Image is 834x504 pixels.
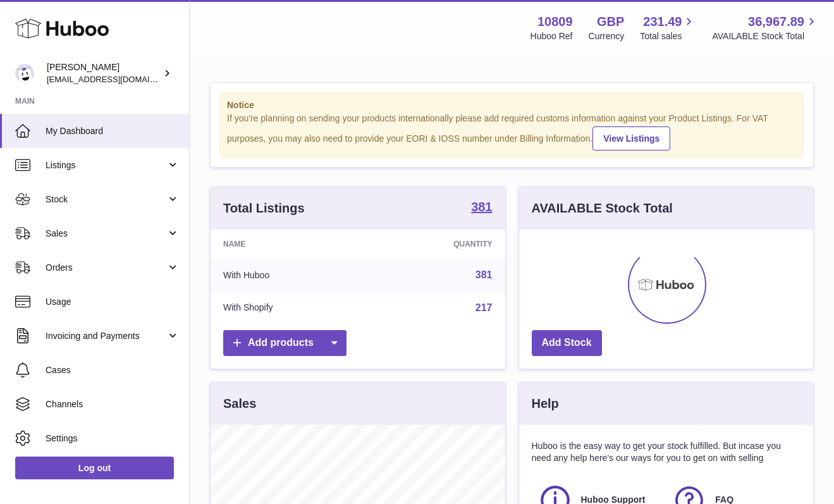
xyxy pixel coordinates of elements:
a: 217 [475,302,493,313]
h3: Help [532,395,559,412]
span: Orders [46,262,166,274]
a: 231.49 Total sales [640,13,696,42]
span: Cases [46,364,180,376]
span: Invoicing and Payments [46,330,166,342]
h3: AVAILABLE Stock Total [532,200,673,217]
span: Listings [46,159,166,171]
span: Stock [46,194,166,206]
strong: 10809 [537,13,573,30]
a: 381 [471,200,492,216]
span: AVAILABLE Stock Total [712,30,819,42]
span: [EMAIL_ADDRESS][DOMAIN_NAME] [47,74,186,84]
strong: 381 [471,200,492,213]
div: Huboo Ref [530,30,573,42]
div: Currency [589,30,625,42]
span: Sales [46,228,166,240]
strong: Notice [227,99,797,111]
a: Add Stock [532,330,602,356]
div: If you're planning on sending your products internationally please add required customs informati... [227,113,797,151]
span: Settings [46,433,180,445]
span: Total sales [640,30,696,42]
td: With Shopify [211,292,369,324]
a: View Listings [592,126,670,151]
th: Quantity [369,230,505,259]
a: Log out [15,457,174,479]
p: Huboo is the easy way to get your stock fulfilled. But incase you need any help here's our ways f... [532,440,801,464]
a: 36,967.89 AVAILABLE Stock Total [712,13,819,42]
th: Name [211,230,369,259]
span: 231.49 [643,13,682,30]
span: My Dashboard [46,125,180,137]
img: shop@ballersingod.com [15,64,34,83]
h3: Total Listings [223,200,305,217]
span: Usage [46,296,180,308]
span: Channels [46,398,180,410]
td: With Huboo [211,259,369,292]
span: 36,967.89 [748,13,804,30]
strong: GBP [597,13,624,30]
a: Add products [223,330,346,356]
div: [PERSON_NAME] [47,61,161,85]
h3: Sales [223,395,256,412]
a: 381 [475,269,493,280]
